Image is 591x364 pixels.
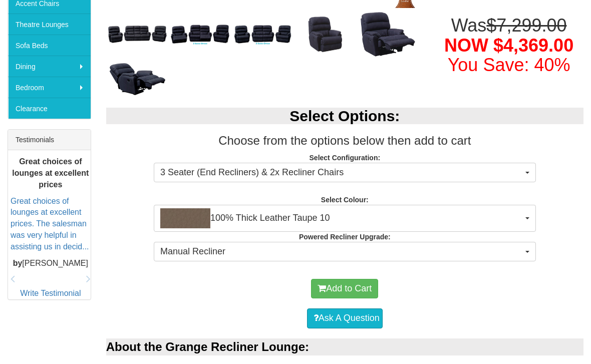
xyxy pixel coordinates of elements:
[8,130,91,150] div: Testimonials
[448,55,570,75] font: You Save: 40%
[13,259,23,267] b: by
[321,196,369,204] strong: Select Colour:
[106,338,583,355] div: About the Grange Recliner Lounge:
[434,16,583,75] h1: Was
[310,154,381,162] strong: Select Configuration:
[307,308,383,328] a: Ask A Question
[8,35,91,56] a: Sofa Beds
[160,208,523,228] span: 100% Thick Leather Taupe 10
[12,157,89,189] b: Great choices of lounges at excellent prices
[160,208,210,228] img: 100% Thick Leather Taupe 10
[11,258,91,269] p: [PERSON_NAME]
[289,108,400,124] b: Select Options:
[486,15,566,36] del: $7,299.00
[444,35,573,56] span: NOW $4,369.00
[160,166,523,179] span: 3 Seater (End Recliners) & 2x Recliner Chairs
[311,279,378,299] button: Add to Cart
[154,163,536,183] button: 3 Seater (End Recliners) & 2x Recliner Chairs
[11,197,89,251] a: Great choices of lounges at excellent prices. The salesman was very helpful in assisting us in de...
[154,242,536,262] button: Manual Recliner
[154,205,536,232] button: 100% Thick Leather Taupe 10100% Thick Leather Taupe 10
[8,56,91,77] a: Dining
[8,77,91,98] a: Bedroom
[8,98,91,119] a: Clearance
[8,14,91,35] a: Theatre Lounges
[20,289,81,297] a: Write Testimonial
[160,245,523,258] span: Manual Recliner
[299,233,391,241] strong: Powered Recliner Upgrade:
[106,134,583,147] h3: Choose from the options below then add to cart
